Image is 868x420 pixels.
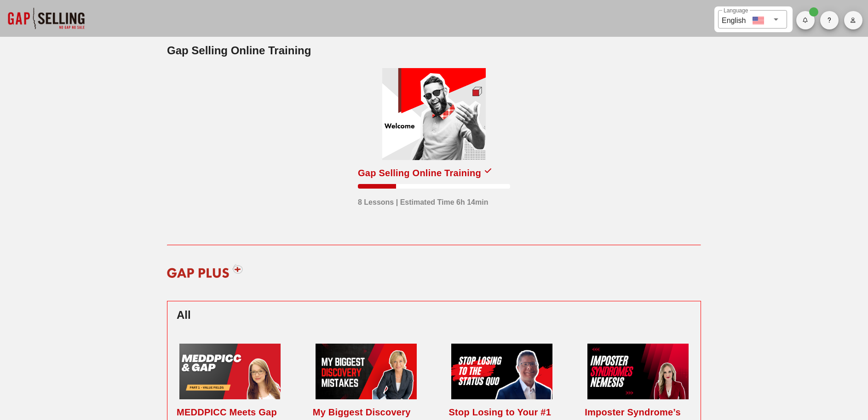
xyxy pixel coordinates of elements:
[177,307,691,323] h2: All
[809,7,818,17] span: Badge
[358,166,481,180] div: Gap Selling Online Training
[161,257,249,285] img: gap-plus-logo-red.svg
[718,10,787,29] div: LanguageEnglish
[724,7,748,14] label: Language
[722,13,746,26] div: English
[358,192,488,208] div: 8 Lessons | Estimated Time 6h 14min
[167,42,701,59] h2: Gap Selling Online Training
